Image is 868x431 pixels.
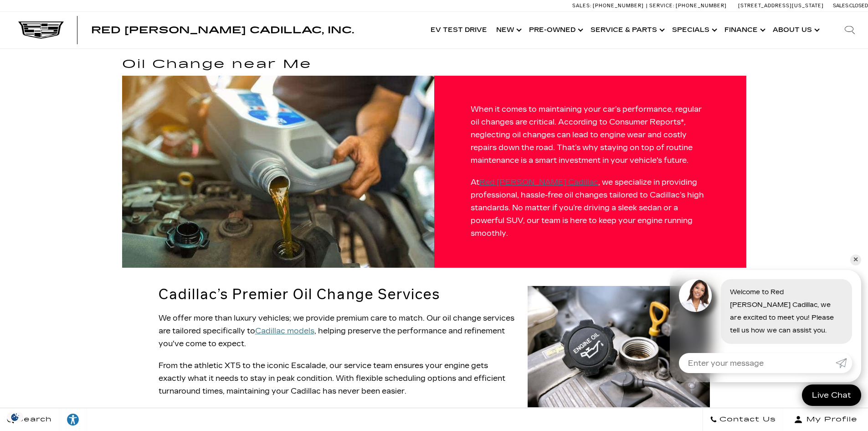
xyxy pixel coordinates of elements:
[803,413,858,426] span: My Profile
[768,12,822,48] a: About Us
[426,12,492,48] a: EV Test Drive
[492,12,524,48] a: New
[159,314,514,335] span: We offer more than luxury vehicles; we provide premium care to match. Our oil change services are...
[471,178,479,187] span: At
[717,413,776,426] span: Contact Us
[572,3,591,9] span: Sales:
[18,21,64,39] img: Cadillac Dark Logo with Cadillac White Text
[668,12,720,48] a: Specials
[14,413,52,426] span: Search
[849,3,868,9] span: Closed
[832,12,868,48] div: Search
[836,353,852,373] a: Submit
[649,3,674,9] span: Service:
[679,279,712,312] img: Agent profile photo
[646,3,729,8] a: Service: [PHONE_NUMBER]
[91,25,354,36] span: Red [PERSON_NAME] Cadillac, Inc.
[159,286,516,302] h2: Cadillac’s Premier Oil Change Services
[159,327,505,348] span: , helping preserve the performance and refinement you've come to expect.
[738,3,824,9] a: [STREET_ADDRESS][US_STATE]
[479,178,598,187] u: Red [PERSON_NAME] Cadillac
[833,3,849,9] span: Sales:
[676,3,727,9] span: [PHONE_NUMBER]
[59,413,87,426] div: Explore your accessibility options
[524,12,586,48] a: Pre-Owned
[802,384,861,406] a: Live Chat
[720,12,768,48] a: Finance
[703,408,783,431] a: Contact Us
[255,327,314,335] u: Cadillac models
[122,76,434,268] img: Oil Change near Me
[159,361,505,395] span: From the athletic XT5 to the iconic Escalade, our service team ensures your engine gets exactly w...
[122,58,746,71] h1: Oil Change near Me
[807,390,856,400] span: Live Chat
[586,12,668,48] a: Service & Parts
[59,408,87,431] a: Explore your accessibility options
[5,412,26,422] section: Click to Open Cookie Consent Modal
[679,353,836,373] input: Enter your message
[471,178,704,238] span: , we specialize in providing professional, hassle-free oil changes tailored to Cadillac’s high st...
[528,286,710,407] img: Oil Change near Me
[91,26,354,35] a: Red [PERSON_NAME] Cadillac, Inc.
[5,412,26,422] img: Opt-Out Icon
[783,408,868,431] button: Open user profile menu
[572,3,646,8] a: Sales: [PHONE_NUMBER]
[593,3,644,9] span: [PHONE_NUMBER]
[471,105,702,165] span: When it comes to maintaining your car’s performance, regular oil changes are critical. According ...
[721,279,852,344] div: Welcome to Red [PERSON_NAME] Cadillac, we are excited to meet you! Please tell us how we can assi...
